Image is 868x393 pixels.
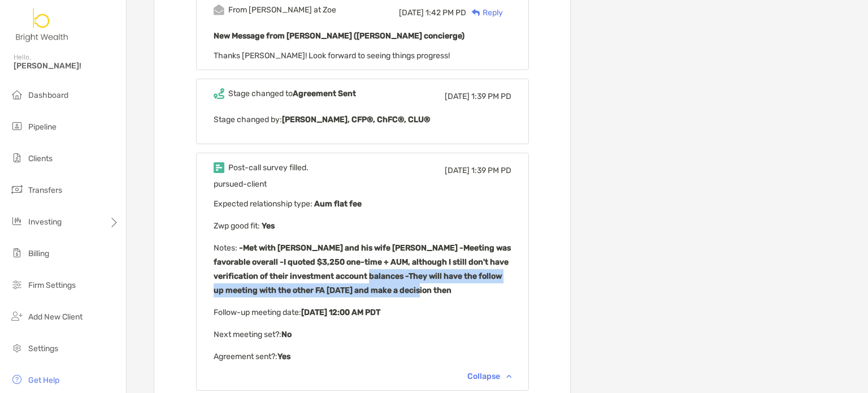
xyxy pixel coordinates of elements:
[277,352,290,361] b: Yes
[426,8,466,18] span: 1:42 PM PD
[506,374,511,378] img: Chevron icon
[313,199,362,209] b: Aum flat fee
[282,115,430,124] b: [PERSON_NAME], CFP®, ChFC®, CLU®
[214,243,511,295] b: -Met with [PERSON_NAME] and his wife [PERSON_NAME] -Meeting was favorable overall -I quoted $3,25...
[28,122,57,132] span: Pipeline
[214,305,511,319] p: Follow-up meeting date :
[214,219,511,233] p: Zwp good fit :
[466,7,503,19] div: Reply
[14,61,119,71] span: [PERSON_NAME]!
[10,183,24,196] img: transfers icon
[228,163,309,172] div: Post-call survey filled.
[445,92,470,101] span: [DATE]
[471,92,511,101] span: 1:39 PM PD
[471,166,511,175] span: 1:39 PM PD
[28,344,58,353] span: Settings
[260,221,275,231] b: Yes
[10,341,24,355] img: settings icon
[214,241,511,297] p: Notes :
[10,373,24,386] img: get-help icon
[228,5,336,15] div: From [PERSON_NAME] at Zoe
[214,31,465,41] b: New Message from [PERSON_NAME] ([PERSON_NAME] concierge)
[10,214,24,228] img: investing icon
[10,246,24,260] img: billing icon
[399,8,424,18] span: [DATE]
[214,197,511,211] p: Expected relationship type :
[293,89,356,98] b: Agreement Sent
[28,185,62,195] span: Transfers
[28,375,59,385] span: Get Help
[214,5,224,15] img: Event icon
[28,280,76,290] span: Firm Settings
[281,330,292,339] b: No
[14,5,71,45] img: Zoe Logo
[28,217,62,227] span: Investing
[228,89,356,98] div: Stage changed to
[28,90,68,100] span: Dashboard
[214,162,224,173] img: Event icon
[467,372,511,381] div: Collapse
[214,327,511,342] p: Next meeting set? :
[301,308,380,317] b: [DATE] 12:00 AM PDT
[214,349,511,364] p: Agreement sent? :
[10,309,24,323] img: add_new_client icon
[214,179,267,189] span: pursued-client
[214,51,450,61] span: Thanks [PERSON_NAME]! Look forward to seeing things progress!
[10,151,24,165] img: clients icon
[10,278,24,291] img: firm-settings icon
[214,113,511,127] p: Stage changed by:
[472,9,480,16] img: Reply icon
[28,312,83,322] span: Add New Client
[28,154,53,163] span: Clients
[10,119,24,133] img: pipeline icon
[10,88,24,101] img: dashboard icon
[214,88,224,99] img: Event icon
[28,249,49,258] span: Billing
[445,166,470,175] span: [DATE]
